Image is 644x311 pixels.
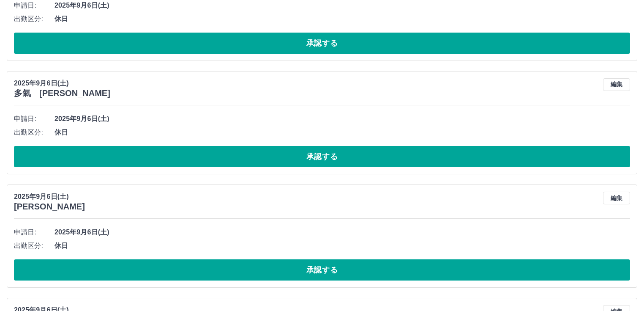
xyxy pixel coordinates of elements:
button: 編集 [603,78,630,91]
span: 出勤区分: [14,127,55,138]
span: 休日 [55,127,630,138]
span: 申請日: [14,227,55,237]
button: 編集 [603,192,630,204]
p: 2025年9月6日(土) [14,192,85,202]
span: 2025年9月6日(土) [55,227,630,237]
h3: 多氣 [PERSON_NAME] [14,88,110,98]
button: 承認する [14,33,630,54]
span: 出勤区分: [14,241,55,251]
button: 承認する [14,146,630,167]
span: 申請日: [14,0,55,11]
span: 休日 [55,14,630,24]
span: 2025年9月6日(土) [55,0,630,11]
span: 出勤区分: [14,14,55,24]
button: 承認する [14,259,630,281]
span: 2025年9月6日(土) [55,114,630,124]
p: 2025年9月6日(土) [14,78,110,88]
h3: [PERSON_NAME] [14,202,85,212]
span: 休日 [55,241,630,251]
span: 申請日: [14,114,55,124]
